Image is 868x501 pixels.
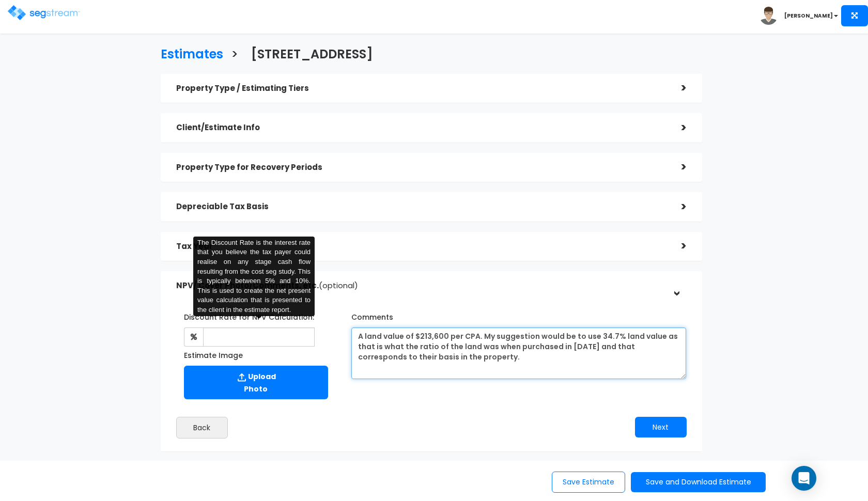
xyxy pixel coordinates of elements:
[176,417,228,439] button: Back
[176,202,666,211] h5: Depreciable Tax Basis
[161,48,223,64] h3: Estimates
[666,120,687,136] div: >
[184,308,314,322] label: Discount Rate for NPV Calculation:
[176,163,666,172] h5: Property Type for Recovery Periods
[176,84,666,93] h5: Property Type / Estimating Tiers
[236,371,248,384] img: Upload Icon
[243,37,373,69] a: [STREET_ADDRESS]
[760,7,778,25] img: avatar.png
[666,159,687,175] div: >
[319,280,358,291] span: (optional)
[176,242,666,251] h5: Tax Year
[251,48,373,64] h3: [STREET_ADDRESS]
[668,276,684,296] div: >
[153,37,223,69] a: Estimates
[792,466,816,491] div: Open Intercom Messenger
[666,238,687,254] div: >
[552,472,625,493] button: Save Estimate
[784,12,833,20] b: [PERSON_NAME]
[193,237,315,317] div: The Discount Rate is the interest rate that you believe the tax payer could realise on any stage ...
[631,472,766,492] button: Save and Download Estimate
[8,5,80,20] img: logo.png
[184,366,328,399] label: Upload Photo
[666,199,687,215] div: >
[184,347,243,361] label: Estimate Image
[176,123,666,132] h5: Client/Estimate Info
[351,308,393,322] label: Comments
[231,48,238,64] h3: >
[635,417,687,437] button: Next
[351,327,687,379] textarea: Per county records this estimate uses a land value of $213,600.
[176,281,666,290] h5: NPV/ Cover Photo/Comments, etc.
[666,80,687,96] div: >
